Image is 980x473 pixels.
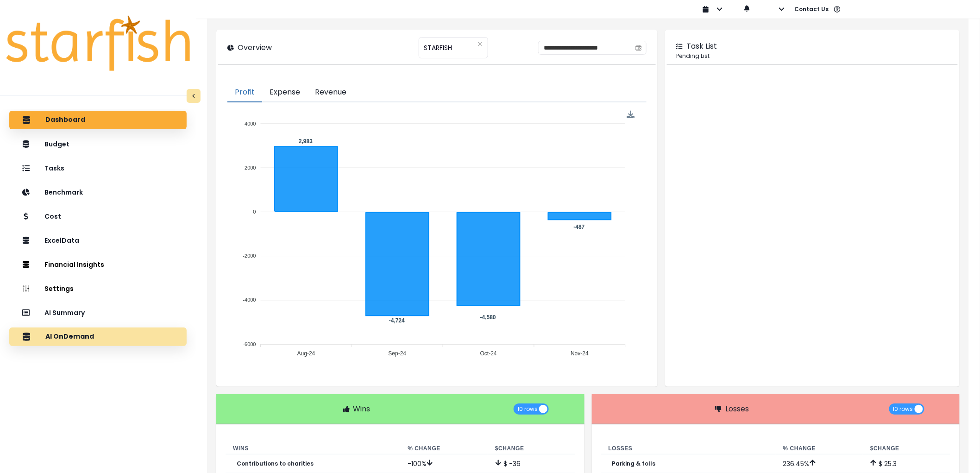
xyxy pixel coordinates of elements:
[571,350,589,357] tspan: Nov-24
[612,460,656,467] p: Parking & tolls
[601,443,776,454] th: Losses
[893,404,913,415] span: 10 rows
[400,454,488,473] td: -100 %
[238,42,272,53] p: Overview
[44,309,85,317] p: AI Summary
[9,183,187,202] button: Benchmark
[44,189,83,196] p: Benchmark
[400,443,488,454] th: % Change
[308,83,354,102] button: Revenue
[9,328,187,346] button: AI OnDemand
[9,279,187,298] button: Settings
[9,255,187,274] button: Financial Insights
[863,454,950,473] td: $ 25.3
[44,213,61,221] p: Cost
[44,237,79,245] p: ExcelData
[297,350,315,357] tspan: Aug-24
[627,111,635,119] div: Menu
[9,303,187,322] button: AI Summary
[635,44,642,51] svg: calendar
[488,443,575,454] th: $ Change
[9,231,187,250] button: ExcelData
[424,38,452,57] span: STARFISH
[477,39,483,49] button: Clear
[676,52,949,60] p: Pending List
[725,404,749,415] p: Losses
[44,140,69,148] p: Budget
[9,207,187,226] button: Cost
[863,443,950,454] th: $ Change
[776,454,863,473] td: 236.45 %
[9,111,187,129] button: Dashboard
[45,333,94,341] p: AI OnDemand
[389,350,407,357] tspan: Sep-24
[243,297,256,303] tspan: -4000
[776,443,863,454] th: % Change
[243,253,256,259] tspan: -2000
[627,111,635,119] img: Download Profit
[44,164,64,172] p: Tasks
[226,443,400,454] th: Wins
[477,41,483,47] svg: close
[245,165,256,170] tspan: 2000
[253,209,256,214] tspan: 0
[227,83,262,102] button: Profit
[262,83,308,102] button: Expense
[243,341,256,347] tspan: -6000
[9,159,187,177] button: Tasks
[517,404,538,415] span: 10 rows
[353,404,371,415] p: Wins
[237,460,314,467] p: Contributions to charities
[686,41,717,52] p: Task List
[45,116,85,124] p: Dashboard
[9,135,187,153] button: Budget
[480,350,497,357] tspan: Oct-24
[488,454,575,473] td: $ -36
[245,121,256,126] tspan: 4000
